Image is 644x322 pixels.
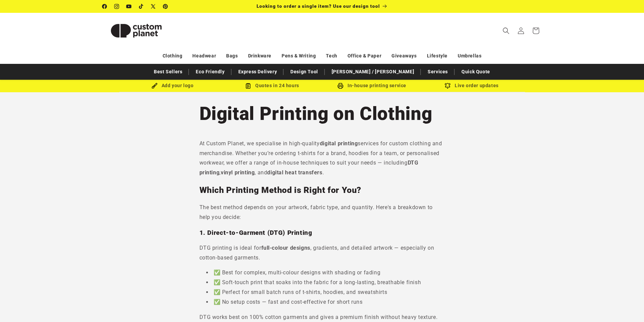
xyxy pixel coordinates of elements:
li: ✅ No setup costs — fast and cost-effective for short runs [206,297,445,307]
a: Eco Friendly [192,66,228,78]
a: Tech [326,50,337,62]
strong: vinyl printing [221,169,255,176]
a: Giveaways [391,50,416,62]
summary: Search [499,23,514,38]
strong: digital heat transfers [267,169,322,176]
div: Add your logo [123,81,222,90]
a: Clothing [163,50,183,62]
a: Design Tool [287,66,321,78]
p: At Custom Planet, we specialise in high-quality services for custom clothing and merchandise. Whe... [199,139,445,178]
li: ✅ Soft-touch print that soaks into the fabric for a long-lasting, breathable finish [206,278,445,288]
p: The best method depends on your artwork, fabric type, and quantity. Here's a breakdown to help yo... [199,203,445,222]
h2: Which Printing Method is Right for You? [199,185,445,196]
a: [PERSON_NAME] / [PERSON_NAME] [328,66,418,78]
img: Order updates [445,83,451,89]
div: In-house printing service [322,81,422,90]
img: Order Updates Icon [245,83,251,89]
h3: 1. Direct-to-Garment (DTG) Printing [199,229,445,237]
a: Lifestyle [427,50,448,62]
li: ✅ Perfect for small batch runs of t-shirts, hoodies, and sweatshirts [206,288,445,297]
a: Drinkware [248,50,271,62]
a: Custom Planet [100,13,172,48]
a: Headwear [192,50,216,62]
img: In-house printing [337,83,343,89]
a: Umbrellas [458,50,481,62]
a: Pens & Writing [282,50,316,62]
h1: Digital Printing on Clothing [199,102,445,125]
a: Quick Quote [458,66,494,78]
img: Brush Icon [151,83,158,89]
p: DTG printing is ideal for , gradients, and detailed artwork — especially on cotton-based garments. [199,243,445,263]
div: Live order updates [422,81,522,90]
a: Office & Paper [348,50,381,62]
span: Looking to order a single item? Use our design tool [257,3,380,9]
img: Custom Planet [102,16,170,46]
a: Services [424,66,451,78]
a: Best Sellers [150,66,186,78]
div: Quotes in 24 hours [222,81,322,90]
li: ✅ Best for complex, multi-colour designs with shading or fading [206,268,445,278]
a: Bags [226,50,238,62]
strong: digital printing [320,140,358,147]
strong: full-colour designs [261,245,310,251]
a: Express Delivery [235,66,281,78]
